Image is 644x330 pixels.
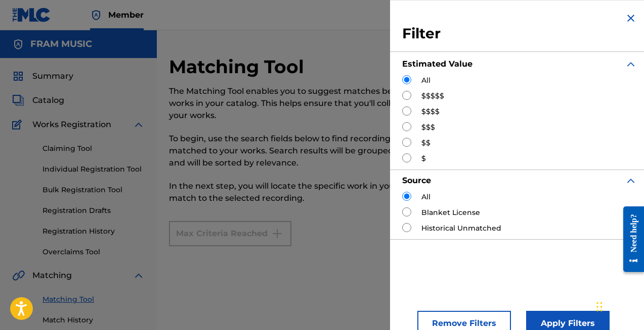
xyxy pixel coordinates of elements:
[402,176,431,185] strong: Source
[421,106,440,117] label: $$$$
[421,138,431,148] label: $$
[42,185,145,195] a: Bulk Registration Tool
[42,315,145,325] a: Match History
[625,58,637,70] img: expand
[402,25,637,43] h3: Filter
[169,216,632,287] form: Search Form
[12,8,51,22] img: MLC Logo
[421,153,426,164] label: $
[133,119,145,131] img: expand
[169,85,526,122] p: The Matching Tool enables you to suggest matches between and works in your catalog. This helps en...
[402,59,473,69] strong: Estimated Value
[42,226,145,237] a: Registration History
[42,205,145,216] a: Registration Drafts
[169,180,526,204] p: In the next step, you will locate the specific work in your catalog that you want to match to the...
[32,94,64,106] span: Catalog
[12,119,25,131] img: Works Registration
[169,56,309,78] h2: Matching Tool
[12,70,73,82] a: SummarySummary
[421,223,501,234] label: Historical Unmatched
[32,70,73,82] span: Summary
[625,12,637,24] img: close
[421,192,431,202] label: All
[42,143,145,154] a: Claiming Tool
[32,269,72,282] span: Matching
[108,9,144,21] span: Member
[421,91,444,101] label: $$$$$
[421,122,435,133] label: $$$
[12,38,24,50] img: Accounts
[32,119,111,131] span: Works Registration
[12,94,64,106] a: CatalogCatalog
[169,133,526,169] p: To begin, use the search fields below to find recordings that haven't yet been matched to your wo...
[593,282,644,330] iframe: Chat Widget
[12,269,25,282] img: Matching
[616,199,644,280] iframe: Resource Center
[12,94,24,106] img: Catalog
[30,38,92,50] h5: FRAM MUSIC
[42,164,145,175] a: Individual Registration Tool
[12,70,24,82] img: Summary
[133,269,145,282] img: expand
[421,207,480,218] label: Blanket License
[90,9,102,21] img: Top Rightsholder
[625,175,637,187] img: expand
[421,75,431,86] label: All
[596,292,603,322] div: Drag
[42,247,145,257] a: Overclaims Tool
[42,294,145,305] a: Matching Tool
